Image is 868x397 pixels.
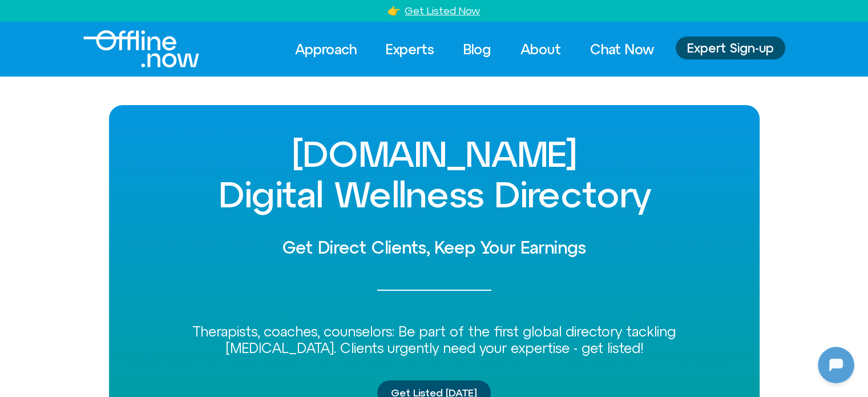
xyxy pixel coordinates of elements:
[199,5,219,25] svg: Close Chatbot Button
[405,5,480,17] a: Get Listed Now
[19,296,177,308] textarea: Message Input
[376,37,445,62] a: Experts
[285,37,367,62] a: Approach
[510,37,571,62] a: About
[138,238,731,257] h2: Get Direct Clients, Keep Your Earnings
[91,169,137,215] img: N5FCcHC.png
[818,347,854,383] iframe: Botpress
[195,293,213,311] svg: Voice Input Button
[387,5,400,17] a: 👉
[83,30,180,67] div: Logo
[10,6,29,24] img: N5FCcHC.png
[676,37,785,59] a: Expert Sign-up
[71,227,158,243] h1: [DOMAIN_NAME]
[83,30,199,67] img: offline.now
[3,3,225,27] button: Expand Header Button
[580,37,664,62] a: Chat Now
[192,323,676,356] span: Therapists, coaches, counselors: Be part of the first global directory tackling [MEDICAL_DATA]. C...
[138,134,731,214] h1: [DOMAIN_NAME] Digital Wellness Directory
[285,37,664,62] nav: Menu
[687,41,774,55] span: Expert Sign-up
[180,5,199,25] svg: Restart Conversation Button
[453,37,502,62] a: Blog
[34,7,175,22] h2: [DOMAIN_NAME]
